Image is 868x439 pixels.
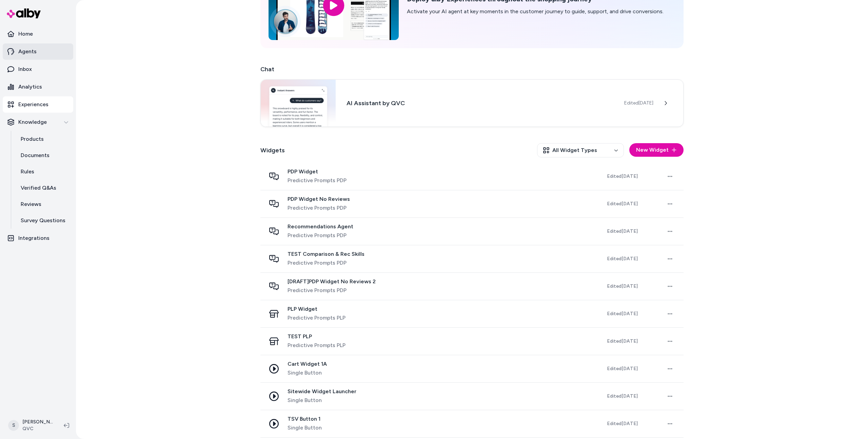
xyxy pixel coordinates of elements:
p: Activate your AI agent at key moments in the customer journey to guide, support, and drive conver... [407,7,664,16]
p: Products [21,135,44,143]
p: Knowledge [18,118,47,126]
span: Predictive Prompts PDP [288,176,347,185]
p: Rules [21,168,34,176]
a: Chat widgetAI Assistant by QVCEdited[DATE] [260,79,684,127]
span: Edited [DATE] [607,283,638,289]
a: Products [14,131,73,147]
a: Rules [14,164,73,180]
img: alby Logo [7,8,41,18]
span: Predictive Prompts PLP [288,314,346,322]
span: PLP Widget [288,306,346,312]
p: Documents [21,151,50,159]
p: Integrations [18,234,50,242]
h3: AI Assistant by QVC [347,98,613,108]
span: Cart Widget 1A [288,361,327,367]
span: Edited [DATE] [607,421,638,426]
span: Single Button [288,424,322,432]
span: Single Button [288,396,356,404]
span: QVC [22,425,53,432]
a: Home [3,26,73,42]
span: TEST Comparison & Rec Skills [288,251,364,257]
span: Edited [DATE] [607,366,638,371]
button: S[PERSON_NAME]QVC [4,415,58,436]
p: Agents [18,47,37,56]
span: PDP Widget [288,168,347,175]
a: Verified Q&As [14,180,73,196]
span: PDP Widget No Reviews [288,196,350,203]
p: Inbox [18,65,32,73]
p: [PERSON_NAME] [22,419,53,425]
span: S [8,420,19,431]
img: Chat widget [261,80,336,127]
span: Edited [DATE] [607,201,638,207]
span: Edited [DATE] [607,256,638,262]
p: Experiences [18,100,48,109]
span: Edited [DATE] [607,228,638,234]
p: Reviews [21,200,41,208]
p: Analytics [18,83,42,91]
h2: Chat [260,64,684,74]
button: Knowledge [3,114,73,130]
span: Predictive Prompts PDP [288,259,364,267]
span: Edited [DATE] [607,173,638,179]
button: All Widget Types [537,143,624,157]
span: Single Button [288,369,327,377]
span: TSV Button 1 [288,416,322,422]
p: Verified Q&As [21,184,56,192]
h2: Widgets [260,146,285,155]
span: Predictive Prompts PLP [288,341,346,349]
button: New Widget [629,143,684,157]
span: Edited [DATE] [607,311,638,317]
a: Agents [3,43,73,60]
span: Edited [DATE] [624,100,653,107]
a: Analytics [3,79,73,95]
a: Documents [14,147,73,164]
a: Inbox [3,61,73,77]
p: Survey Questions [21,216,65,225]
span: [DRAFT]PDP Widget No Reviews 2 [288,278,376,285]
span: Edited [DATE] [607,393,638,399]
span: TEST PLP [288,333,346,340]
p: Home [18,30,33,38]
span: Predictive Prompts PDP [288,286,376,294]
span: Predictive Prompts PDP [288,204,350,212]
span: Recommendations Agent [288,223,353,230]
a: Integrations [3,230,73,246]
span: Edited [DATE] [607,338,638,344]
span: Predictive Prompts PDP [288,231,353,240]
a: Experiences [3,96,73,113]
a: Reviews [14,196,73,212]
span: Sitewide Widget Launcher [288,388,356,395]
a: Survey Questions [14,212,73,229]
